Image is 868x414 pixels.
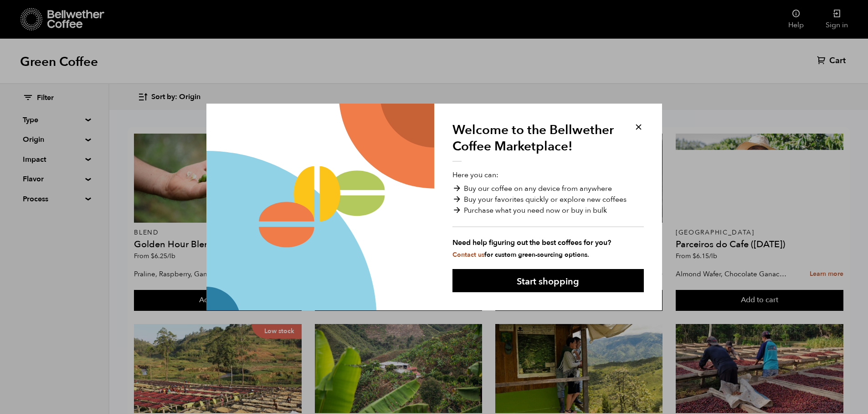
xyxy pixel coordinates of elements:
[452,183,644,194] li: Buy our coffee on any device from anywhere
[452,122,621,162] h1: Welcome to the Bellwether Coffee Marketplace!
[452,250,589,259] small: for custom green-sourcing options.
[452,170,644,259] p: Here you can:
[452,205,644,216] li: Purchase what you need now or buy in bulk
[452,250,484,259] a: Contact us
[452,269,644,292] button: Start shopping
[452,194,644,205] li: Buy your favorites quickly or explore new coffees
[452,237,644,248] strong: Need help figuring out the best coffees for you?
